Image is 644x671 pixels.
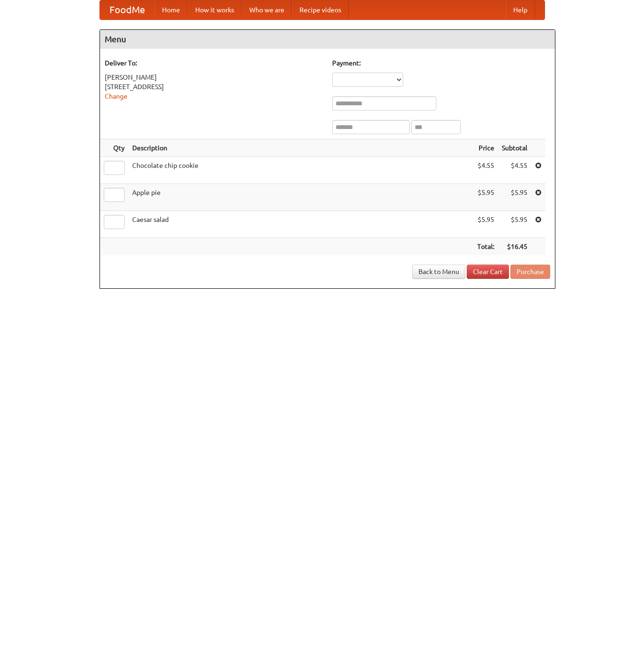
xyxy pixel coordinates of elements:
[100,0,154,19] a: FoodMe
[154,0,188,19] a: Home
[510,265,550,279] button: Purchase
[105,82,323,92] div: [STREET_ADDRESS]
[506,0,535,19] a: Help
[105,73,323,82] div: [PERSON_NAME]
[105,92,127,100] a: Change
[242,0,292,19] a: Who we are
[412,265,465,279] a: Back to Menu
[473,184,498,211] td: $5.95
[473,238,498,256] th: Total:
[498,211,531,238] td: $5.95
[473,139,498,157] th: Price
[332,58,550,68] h5: Payment:
[292,0,349,19] a: Recipe videos
[128,157,473,184] td: Chocolate chip cookie
[473,157,498,184] td: $4.55
[100,139,128,157] th: Qty
[128,211,473,238] td: Caesar salad
[498,139,531,157] th: Subtotal
[105,58,323,68] h5: Deliver To:
[498,238,531,256] th: $16.45
[498,184,531,211] td: $5.95
[100,30,555,49] h4: Menu
[498,157,531,184] td: $4.55
[467,265,509,279] a: Clear Cart
[128,184,473,211] td: Apple pie
[473,211,498,238] td: $5.95
[188,0,242,19] a: How it works
[128,139,473,157] th: Description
